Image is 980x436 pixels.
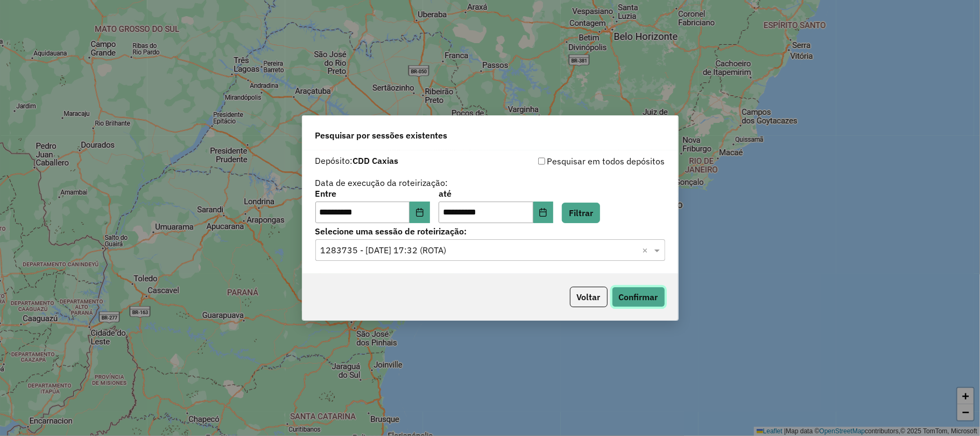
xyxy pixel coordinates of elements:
[315,187,430,200] label: Entre
[315,129,448,142] span: Pesquisar por sessões existentes
[562,203,600,223] button: Filtrar
[490,155,665,168] div: Pesquisar em todos depósitos
[315,225,665,238] label: Selecione uma sessão de roteirização:
[315,176,448,189] label: Data de execução da roteirização:
[643,244,652,257] span: Clear all
[533,202,554,223] button: Choose Date
[353,155,399,166] strong: CDD Caxias
[570,287,608,307] button: Voltar
[315,154,399,167] label: Depósito:
[612,287,665,307] button: Confirmar
[410,202,430,223] button: Choose Date
[439,187,553,200] label: até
